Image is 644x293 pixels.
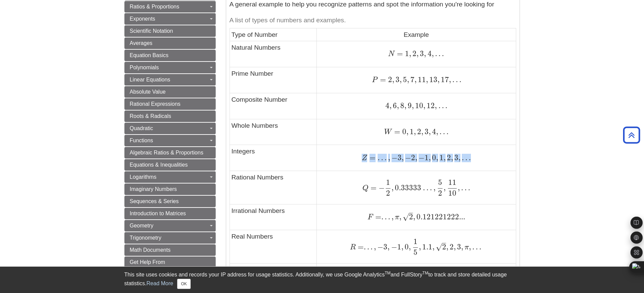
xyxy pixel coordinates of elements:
span: Introduction to Matrices [130,211,186,216]
span: 12 [425,101,435,110]
span: 1 [425,153,429,162]
a: Imaginary Numbers [124,184,216,195]
td: Integers [230,145,317,171]
a: Polynomials [124,62,216,73]
a: Absolute Value [124,86,216,98]
span: W [384,128,392,136]
span: 4 [385,101,389,110]
span: 0 [400,127,406,136]
span: 17 [439,75,449,84]
span: , [469,242,471,251]
a: Sequences & Series [124,196,216,207]
span: , [404,101,406,110]
span: Absolute Value [130,89,166,95]
td: Rational Numbers [230,171,317,204]
sup: TM [385,271,390,275]
span: … [421,183,432,192]
span: − [404,153,411,162]
span: Math Documents [130,247,171,253]
span: , [399,212,401,221]
span: 1.1 [421,242,432,251]
span: 5 [438,178,442,187]
span: Geometry [130,223,153,228]
span: √ [436,242,442,251]
a: Equations & Inequalities [124,159,216,171]
span: 2 [409,212,413,221]
span: 3 [456,242,461,251]
span: , [389,101,391,110]
span: . [364,242,366,251]
span: 0.33333 [393,183,421,192]
span: 1 [386,178,390,187]
span: 3 [383,242,387,251]
span: , [461,242,463,251]
span: , [432,49,434,58]
td: Composite Number [230,93,317,119]
a: Read More [146,280,173,286]
span: , [409,49,411,58]
a: Functions [124,135,216,146]
span: − [377,183,385,192]
a: Exponents [124,13,216,25]
span: … [460,183,470,192]
span: , [414,75,416,84]
span: = [395,49,403,58]
a: Algebraic Ratios & Proportions [124,147,216,158]
span: 4 [426,49,431,58]
span: Functions [130,138,153,143]
span: , [397,101,399,110]
a: Back to Top [621,130,642,140]
span: 3 [394,75,400,84]
span: 1 [408,127,414,136]
span: 10 [414,101,423,110]
span: . [434,49,437,58]
span: 1 [403,49,409,58]
a: Linear Equations [124,74,216,86]
span: . [437,101,440,110]
a: Geometry [124,220,216,231]
span: … [376,153,387,162]
span: , [392,75,394,84]
span: , [436,127,438,136]
span: , [421,127,423,136]
span: , [407,75,409,84]
span: = [378,75,386,84]
span: Averages [130,40,152,46]
span: Trigonometry [130,235,162,241]
span: = [392,127,400,136]
span: 2 [442,242,446,251]
span: , [426,75,428,84]
span: 1 [397,242,401,251]
span: – [409,208,413,217]
span: 2 [416,127,421,136]
span: Sequences & Series [130,198,179,204]
span: Polynomials [130,65,159,70]
span: Get Help From [PERSON_NAME] [130,259,174,273]
span: = [368,183,377,192]
span: . [366,242,369,251]
span: 3 [423,127,429,136]
a: Quadratic [124,123,216,134]
span: π [393,214,399,221]
span: Equation Basics [130,52,169,58]
span: = [356,242,364,251]
span: 2 [448,242,454,251]
span: Equations & Inequalities [130,162,188,168]
td: Type of Number [230,28,317,41]
span: , [419,242,421,251]
a: Roots & Radicals [124,111,216,122]
a: Equation Basics [124,50,216,61]
span: 2 [446,153,451,162]
span: 3 [419,49,424,58]
span: , [400,75,402,84]
span: , [444,183,446,192]
span: Algebraic Ratios & Proportions [130,150,204,155]
span: 5 [402,75,407,84]
span: 8 [399,101,404,110]
span: 13 [428,75,437,84]
a: Introduction to Matrices [124,208,216,219]
span: . [437,49,440,58]
span: Logarithms [130,174,157,180]
span: 2 [411,153,415,162]
span: , [444,153,446,162]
